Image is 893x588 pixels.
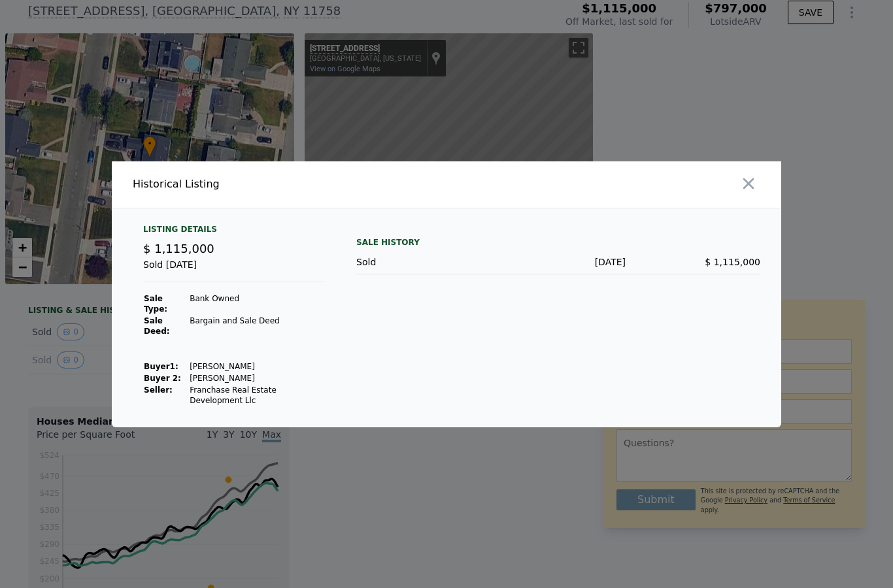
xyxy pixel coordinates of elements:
div: Sold [356,255,491,269]
div: Sale History [356,235,760,250]
strong: Sale Type: [144,294,167,314]
span: $ 1,115,000 [143,242,214,255]
td: [PERSON_NAME] [189,361,325,372]
strong: Sale Deed: [144,316,170,336]
strong: Buyer 2: [144,374,181,383]
strong: Buyer 1 : [144,362,178,371]
td: Franchase Real Estate Development Llc [189,384,325,406]
td: Bargain and Sale Deed [189,315,325,337]
div: Sold [DATE] [143,258,325,282]
div: Listing Details [143,224,325,240]
div: Historical Listing [133,176,441,192]
td: [PERSON_NAME] [189,372,325,384]
strong: Seller : [144,385,173,395]
div: [DATE] [491,255,626,269]
span: $ 1,115,000 [705,257,760,267]
td: Bank Owned [189,293,325,315]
